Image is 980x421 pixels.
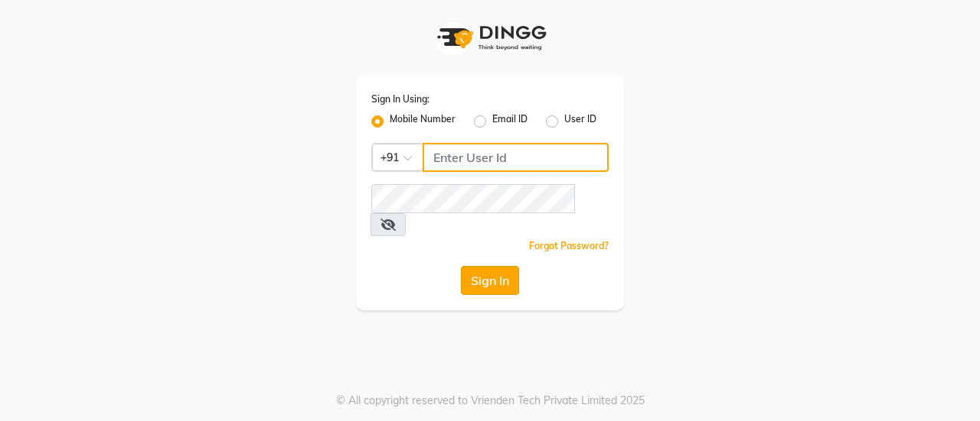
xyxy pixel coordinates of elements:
[429,15,551,60] img: logo1.svg
[390,112,456,131] label: Mobile Number
[423,143,609,172] input: Username
[529,240,609,251] a: Forgot Password?
[564,112,596,131] label: User ID
[492,112,528,131] label: Email ID
[371,184,575,213] input: Username
[371,92,430,106] label: Sign In Using:
[461,266,519,295] button: Sign In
